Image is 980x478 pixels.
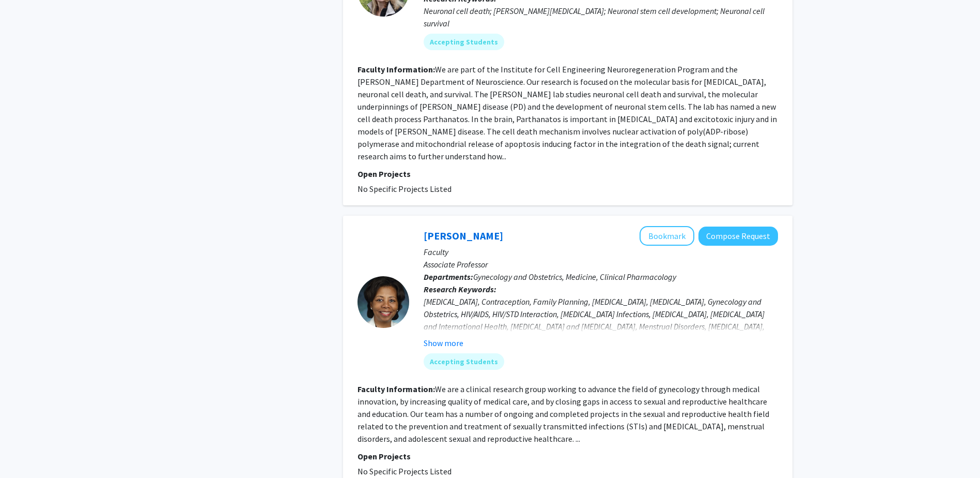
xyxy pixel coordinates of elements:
button: Add Jenell Coleman to Bookmarks [640,226,694,246]
span: Gynecology and Obstetrics, Medicine, Clinical Pharmacology [473,272,676,282]
mat-chip: Accepting Students [424,34,504,50]
iframe: Chat [8,431,44,470]
b: Research Keywords: [424,284,496,294]
p: Associate Professor [424,258,778,271]
p: Faculty [424,246,778,258]
b: Departments: [424,272,473,282]
div: [MEDICAL_DATA], Contraception, Family Planning, [MEDICAL_DATA], [MEDICAL_DATA], Gynecology and Ob... [424,295,778,357]
a: [PERSON_NAME] [424,229,503,242]
fg-read-more: We are part of the Institute for Cell Engineering Neuroregeneration Program and the [PERSON_NAME]... [357,64,777,161]
div: Neuronal cell death; [PERSON_NAME][MEDICAL_DATA]; Neuronal stem cell development; Neuronal cell s... [424,5,778,29]
p: Open Projects [357,450,778,462]
button: Compose Request to Jenell Coleman [698,227,778,246]
mat-chip: Accepting Students [424,353,504,370]
fg-read-more: We are a clinical research group working to advance the field of gynecology through medical innov... [357,384,769,444]
span: No Specific Projects Listed [357,466,452,476]
button: Show more [424,337,463,349]
b: Faculty Information: [357,384,435,394]
p: Open Projects [357,168,778,180]
b: Faculty Information: [357,64,435,74]
span: No Specific Projects Listed [357,184,452,194]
